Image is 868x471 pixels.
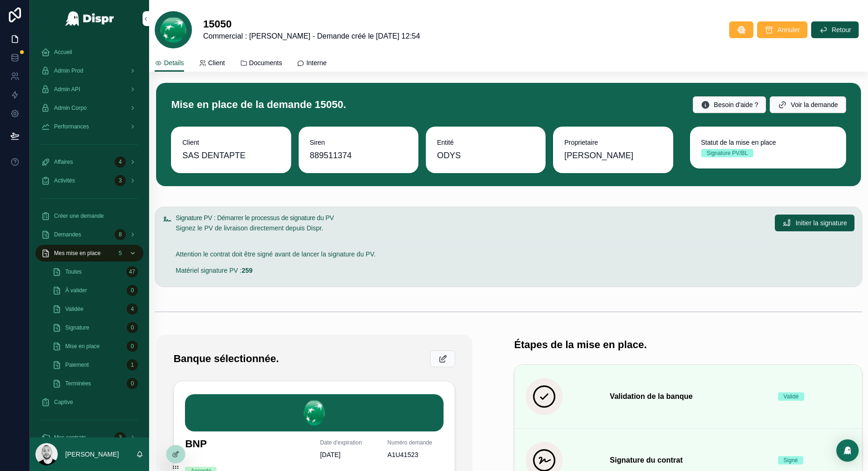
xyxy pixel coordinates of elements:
span: Details [164,58,184,67]
img: BNP.png [185,394,444,431]
div: 8 [115,229,126,240]
img: App logo [65,11,115,26]
span: Commercial : [PERSON_NAME] - Demande créé le [DATE] 12:54 [203,31,420,42]
div: 0 [127,322,138,333]
span: Entité [437,138,534,147]
div: 3 [115,175,126,186]
a: Activités3 [35,172,144,189]
h3: Signature du contrat [610,455,767,466]
a: Créer une demande [35,208,144,224]
p: Signez le PV de livraison directement depuis Dispr. [176,223,767,234]
span: Besoin d'aide ? [714,100,758,109]
span: Annuler [778,25,800,34]
h5: Signature PV : Démarrer le processus de signature du PV [176,215,767,221]
a: Admin API [35,81,144,98]
a: Admin Prod [35,62,144,79]
span: Captive [54,398,73,406]
div: Signé [784,456,798,464]
span: 889511374 [310,149,407,162]
a: Validée4 [47,301,144,317]
span: SAS DENTAPTE [182,149,246,162]
span: À valider [65,287,87,294]
a: Signature0 [47,319,144,336]
a: Mes mise en place5 [35,245,144,262]
span: Siren [310,138,407,147]
a: Captive [35,394,144,410]
span: Mes mise en place [54,249,101,257]
h1: Banque sélectionnée. [173,352,279,365]
div: 4 [115,156,126,168]
a: À valider0 [47,282,144,299]
span: Demandes [54,231,81,238]
button: Voir la demande [770,96,846,113]
a: Interne [297,54,327,73]
span: Activités [54,177,75,184]
span: Numéro demande [388,439,444,446]
a: Client [199,54,225,73]
a: Toutes47 [47,263,144,280]
span: A1U41523 [388,450,444,459]
h3: Validation de la banque [610,391,767,402]
div: Signature PV/BL [707,149,748,157]
div: scrollable content [30,37,149,437]
a: Admin Corpo [35,100,144,116]
div: Signez le PV de livraison directement depuis Dispr. --- Attention le contrat doit être signé avan... [176,223,767,276]
div: 0 [127,285,138,296]
span: Signature [65,324,89,331]
span: Terminées [65,380,91,387]
div: Open Intercom Messenger [836,439,859,462]
span: Admin API [54,86,80,93]
div: 1 [127,359,138,370]
span: Validée [65,305,83,313]
span: Documents [249,58,282,67]
span: Toutes [65,268,82,276]
div: 4 [127,303,138,315]
span: Performances [54,123,89,130]
span: Affaires [54,158,73,166]
span: Paiement [65,361,89,369]
button: Retour [811,21,859,38]
span: Interne [306,58,327,67]
h1: 15050 [203,18,420,31]
a: Documents [240,54,282,73]
a: Paiement1 [47,357,144,373]
a: Performances [35,118,144,135]
h1: BNP [185,439,308,453]
span: Date d'expiration [320,439,376,446]
button: Initier la signature [775,215,854,231]
span: Admin Corpo [54,104,87,112]
div: 0 [127,378,138,389]
div: 5 [115,248,126,259]
span: Voir la demande [791,100,838,109]
span: Retour [832,25,851,34]
div: 0 [127,341,138,352]
strong: 259 [242,267,253,274]
span: Initier la signature [795,218,847,228]
div: 3 [115,432,126,443]
p: [PERSON_NAME] [65,450,119,459]
span: Statut de la mise en place [701,138,835,147]
span: Mes contrats [54,434,86,441]
a: Mise en place0 [47,338,144,355]
p: Matériel signature PV : [176,265,767,276]
span: [PERSON_NAME] [564,149,633,162]
span: Mise en place [65,343,100,350]
span: Accueil [54,48,72,56]
a: Details [155,54,184,72]
button: Annuler [757,21,807,38]
div: Validé [784,392,799,401]
span: Client [182,138,280,147]
span: Admin Prod [54,67,83,74]
span: Client [208,58,225,67]
h1: Mise en place de la demande 15050. [171,98,346,111]
a: Mes contrats3 [35,429,144,446]
a: Affaires4 [35,154,144,170]
span: ODYS [437,149,461,162]
a: Demandes8 [35,226,144,243]
a: Terminées0 [47,375,144,392]
span: [DATE] [320,450,376,459]
span: Créer une demande [54,212,104,220]
button: Besoin d'aide ? [693,96,766,113]
h1: Étapes de la mise en place. [514,338,647,351]
p: Attention le contrat doit être signé avant de lancer la signature du PV. [176,249,767,260]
